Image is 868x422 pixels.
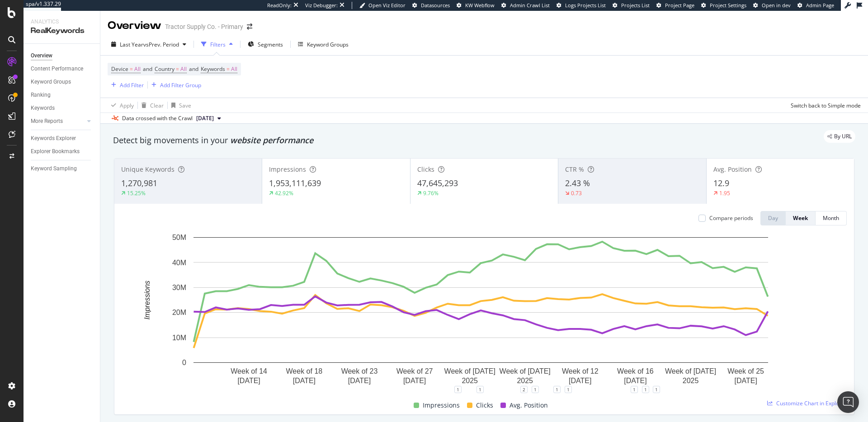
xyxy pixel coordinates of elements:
[457,2,495,9] a: KW Webflow
[417,165,434,173] span: Clicks
[201,65,225,73] span: Keywords
[31,77,94,87] a: Keyword Groups
[417,178,458,188] span: 47,645,293
[423,189,439,197] div: 9.76%
[269,178,321,188] span: 1,953,111,639
[231,63,237,75] span: All
[753,2,791,9] a: Open in dev
[226,65,230,73] span: =
[172,234,186,241] text: 50M
[120,102,134,109] div: Apply
[31,18,93,26] div: Analytics
[121,178,157,188] span: 1,270,981
[31,64,83,74] div: Content Performance
[709,214,753,222] div: Compare periods
[368,2,406,9] span: Open Viz Editor
[31,51,94,61] a: Overview
[713,178,729,188] span: 12.9
[196,114,214,122] span: 2025 Sep. 8th
[31,134,76,143] div: Keywords Explorer
[165,22,243,31] div: Tractor Supply Co. - Primary
[176,65,179,73] span: =
[683,377,699,384] text: 2025
[476,400,493,411] span: Clicks
[631,386,638,393] div: 1
[403,377,426,384] text: [DATE]
[776,399,847,407] span: Customize Chart in Explorer
[244,37,287,52] button: Segments
[120,81,144,89] div: Add Filter
[341,367,378,375] text: Week of 23
[396,367,433,375] text: Week of 27
[31,134,94,143] a: Keywords Explorer
[269,165,306,173] span: Impressions
[108,18,161,33] div: Overview
[565,386,572,393] div: 1
[734,377,757,384] text: [DATE]
[160,81,201,89] div: Add Filter Group
[557,2,606,9] a: Logs Projects List
[130,65,133,73] span: =
[423,400,460,411] span: Impressions
[31,51,52,61] div: Overview
[665,2,694,9] span: Project Page
[31,64,94,74] a: Content Performance
[258,41,283,48] span: Segments
[121,165,175,173] span: Unique Keywords
[172,309,186,316] text: 20M
[510,2,550,9] span: Admin Crawl List
[719,189,730,197] div: 1.95
[148,80,201,90] button: Add Filter Group
[501,2,550,9] a: Admin Crawl List
[293,377,316,384] text: [DATE]
[31,117,63,126] div: More Reports
[656,2,694,9] a: Project Page
[31,164,77,173] div: Keyword Sampling
[727,367,764,375] text: Week of 25
[565,178,590,188] span: 2.43 %
[31,26,93,36] div: RealKeywords
[834,134,852,139] span: By URL
[247,23,252,30] div: arrow-right-arrow-left
[624,377,646,384] text: [DATE]
[122,233,840,389] svg: A chart.
[31,77,71,87] div: Keyword Groups
[127,189,146,197] div: 15.25%
[665,367,716,375] text: Week of [DATE]
[198,37,236,52] button: Filters
[348,377,371,384] text: [DATE]
[509,400,548,411] span: Avg. Position
[617,367,654,375] text: Week of 16
[286,367,323,375] text: Week of 18
[172,258,186,266] text: 40M
[150,102,164,109] div: Clear
[179,102,191,109] div: Save
[172,334,186,342] text: 10M
[762,2,791,9] span: Open in dev
[823,214,839,222] div: Month
[569,377,591,384] text: [DATE]
[120,41,143,48] span: Last Year
[307,41,349,48] div: Keyword Groups
[701,2,746,9] a: Project Settings
[305,2,338,9] div: Viz Debugger:
[571,189,582,197] div: 0.73
[465,2,495,9] span: KW Webflow
[31,147,94,156] a: Explorer Bookmarks
[565,165,584,173] span: CTR %
[565,2,606,9] span: Logs Projects List
[210,41,226,48] div: Filters
[168,98,191,113] button: Save
[444,367,495,375] text: Week of [DATE]
[143,41,179,48] span: vs Prev. Period
[108,37,190,52] button: Last YearvsPrev. Period
[31,164,94,173] a: Keyword Sampling
[500,367,551,375] text: Week of [DATE]
[267,2,292,9] div: ReadOnly:
[710,2,746,9] span: Project Settings
[31,147,80,156] div: Explorer Bookmarks
[713,165,752,173] span: Avg. Position
[134,63,141,75] span: All
[553,386,561,393] div: 1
